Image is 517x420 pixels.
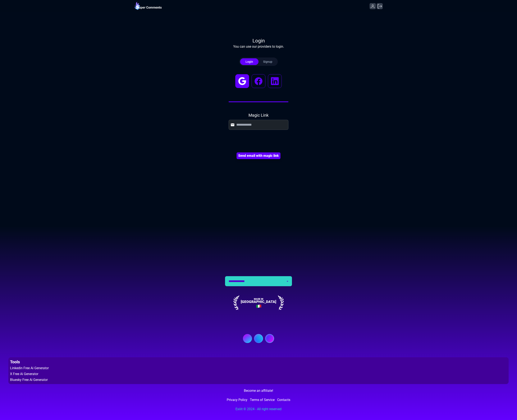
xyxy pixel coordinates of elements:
a: X Free Ai Generator [10,371,507,377]
button: Logout [377,3,383,9]
img: flag italy [255,303,262,310]
button: Send email with magic link [237,152,280,159]
button: Signup [258,58,277,65]
button: Login [240,58,258,65]
button: Profile [370,3,376,9]
span: [GEOGRAPHIC_DATA] [241,300,276,303]
a: Contacts [277,397,290,402]
h4: Magic Link [248,112,269,118]
img: Logo Exiiit [240,320,277,357]
a: Become an affiliate! [244,388,273,393]
div: Signup [258,60,277,64]
h2: Login [233,37,284,44]
span: Tools [10,359,507,365]
a: Linkedin Free Ai Generator [10,366,507,371]
a: Super Comments Logo [134,1,162,11]
span: MADE IN [241,298,276,300]
a: Bluesky Free Ai Generator [10,377,507,382]
a: Privacy Policy [227,397,247,402]
p: Exiiit © 2024 - All right reserved [8,407,509,412]
a: Terms of Service [250,397,275,402]
img: ribbon right [276,295,285,311]
p: You can use our providers to login. [233,44,284,49]
img: ribbon left [232,295,241,311]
